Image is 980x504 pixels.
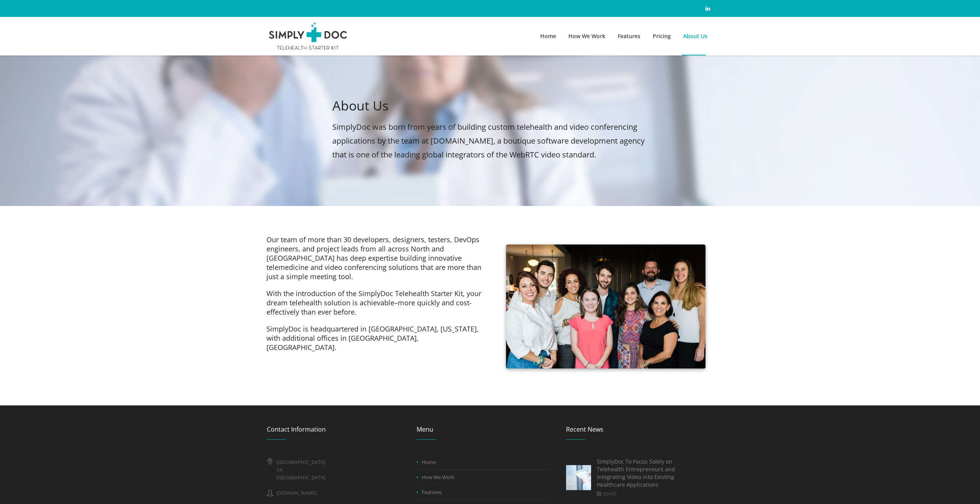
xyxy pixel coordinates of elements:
[647,17,677,55] a: Pricing
[276,466,401,474] span: VA
[566,425,700,440] h3: Recent News
[683,32,707,40] span: About Us
[276,458,401,466] span: [GEOGRAPHIC_DATA]
[267,425,401,440] h3: Contact Information
[566,465,591,490] img: SimplyDoc To Focus Solely on Telehealth Entrepreneurs and Integrating Video into Existing Healthc...
[540,32,556,40] span: Home
[276,489,317,496] span: [DOMAIN_NAME]
[266,235,482,281] h4: Our team of more than 30 developers, designers, testers, DevOps engineers, and project leads from...
[653,32,671,40] span: Pricing
[534,17,562,55] a: Home
[332,100,389,111] h2: About Us
[566,474,591,481] a: SimplyDoc To Focus Solely on Telehealth Entrepreneurs and Integrating Video into Existing Healthc...
[266,289,482,316] h4: With the introduction of the SimplyDoc Telehealth Starter Kit, your dream telehealth solution is ...
[422,489,442,496] a: Features
[568,32,605,40] span: How We Work
[618,32,640,40] span: Features
[417,425,551,440] h3: Menu
[677,17,714,55] a: About Us
[276,474,401,481] span: [GEOGRAPHIC_DATA]
[703,4,712,13] a: Instagram
[267,23,350,50] img: SimplyDoc
[422,459,436,465] a: Home
[422,474,454,481] a: How We Work
[597,490,700,498] abbr: February 26, 2021
[597,458,675,488] a: SimplyDoc To Focus Solely on Telehealth Entrepreneurs and Integrating Video into Existing Healthc...
[266,324,482,352] h4: SimplyDoc is headquartered in [GEOGRAPHIC_DATA], [US_STATE], with additional offices in [GEOGRAPH...
[498,235,714,378] img: simply-doc-leadership.jpg
[562,17,611,55] a: How We Work
[332,120,648,162] h3: SimplyDoc was born from years of building custom telehealth and video conferencing applications b...
[611,17,647,55] a: Features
